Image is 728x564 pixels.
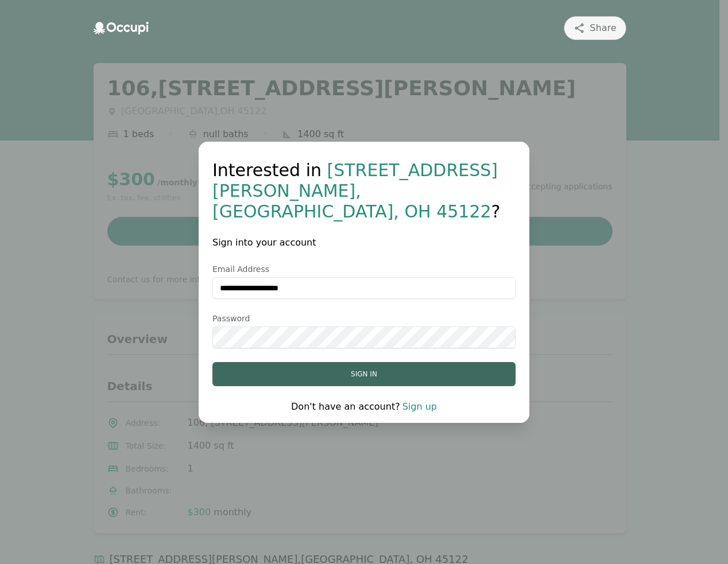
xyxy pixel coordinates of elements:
button: Sign in [212,362,516,386]
span: Don't have an account? [291,401,400,412]
label: Email Address [212,263,516,275]
h1: Interested in ? [212,160,516,222]
span: [STREET_ADDRESS][PERSON_NAME] , [GEOGRAPHIC_DATA] , OH 45122 [212,160,498,221]
h2: Sign into your account [212,236,516,250]
label: Password [212,313,516,324]
a: Sign up [402,401,437,412]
